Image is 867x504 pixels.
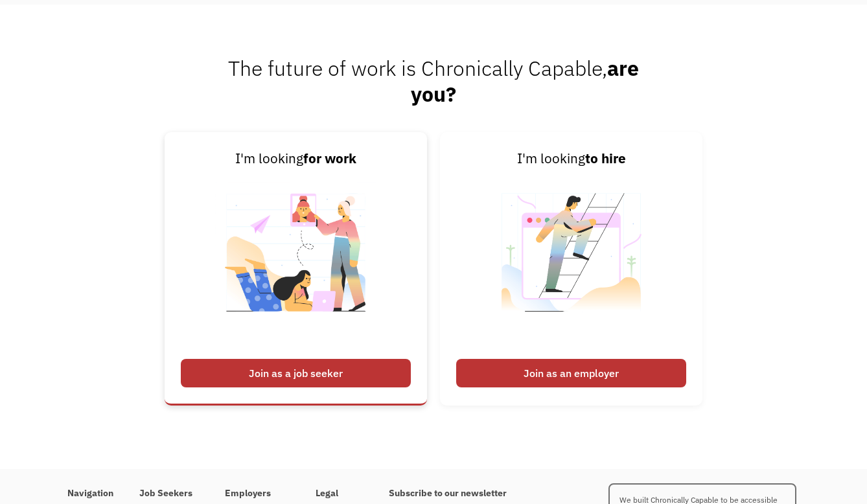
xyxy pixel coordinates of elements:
[456,359,686,387] div: Join as an employer
[411,54,639,108] strong: are you?
[228,54,639,108] span: The future of work is Chronically Capable,
[181,148,411,169] div: I'm looking
[440,132,702,406] a: I'm lookingto hireJoin as an employer
[316,488,363,499] h4: Legal
[585,150,626,167] strong: to hire
[165,132,427,406] a: I'm lookingfor workJoin as a job seeker
[225,488,290,499] h4: Employers
[181,359,411,387] div: Join as a job seeker
[139,488,199,499] h4: Job Seekers
[491,169,652,352] img: Illustrated image of someone looking to hire
[389,488,537,499] h4: Subscribe to our newsletter
[67,488,113,499] h4: Navigation
[215,169,376,352] img: Illustrated image of people looking for work
[303,150,356,167] strong: for work
[456,148,686,169] div: I'm looking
